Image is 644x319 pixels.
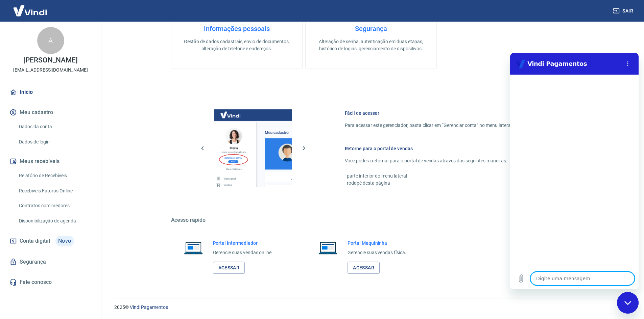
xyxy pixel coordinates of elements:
a: Disponibilização de agenda [16,214,93,228]
button: Meu cadastro [8,105,93,120]
a: Dados de login [16,135,93,149]
iframe: Botão para abrir a janela de mensagens, conversa em andamento [617,292,639,314]
p: Gestão de dados cadastrais, envio de documentos, alteração de telefone e endereços. [182,38,291,52]
button: Meus recebíveis [8,154,93,169]
a: Recebíveis Futuros Online [16,184,93,198]
a: Início [8,85,93,100]
p: Gerencie suas vendas online. [213,249,273,256]
a: Dados da conta [16,120,93,134]
p: Para acessar este gerenciador, basta clicar em “Gerenciar conta” no menu lateral do portal de ven... [345,122,555,129]
p: [EMAIL_ADDRESS][DOMAIN_NAME] [13,67,88,74]
h6: Portal Intermediador [213,240,273,246]
p: - rodapé desta página [345,180,555,187]
p: 2025 © [114,304,628,311]
h4: Segurança [316,25,426,33]
a: Acessar [348,262,380,274]
p: - parte inferior do menu lateral [345,172,555,180]
a: Conta digitalNovo [8,233,93,249]
p: Alteração de senha, autenticação em duas etapas, histórico de logins, gerenciamento de dispositivos. [316,38,426,52]
h6: Retorne para o portal de vendas [345,145,555,152]
iframe: Janela de mensagens [510,53,639,289]
p: Gerencie suas vendas física. [348,249,406,256]
span: Conta digital [20,236,50,246]
p: [PERSON_NAME] [23,57,77,64]
h6: Fácil de acessar [345,110,555,116]
a: Fale conosco [8,275,93,290]
div: A [37,27,64,54]
img: Imagem da dashboard mostrando o botão de gerenciar conta na sidebar no lado esquerdo [214,109,292,187]
img: Vindi [8,0,52,21]
h6: Portal Maquininha [348,240,406,246]
a: Segurança [8,255,93,269]
p: Você poderá retornar para o portal de vendas através das seguintes maneiras: [345,157,555,164]
h5: Acesso rápido [171,217,571,223]
a: Relatório de Recebíveis [16,169,93,183]
img: Imagem de um notebook aberto [179,240,208,256]
a: Acessar [213,262,245,274]
img: Imagem de um notebook aberto [314,240,342,256]
button: Sair [612,5,636,17]
a: Contratos com credores [16,199,93,213]
h4: Informações pessoais [182,25,291,33]
span: Novo [55,236,74,246]
a: Vindi Pagamentos [130,304,168,310]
